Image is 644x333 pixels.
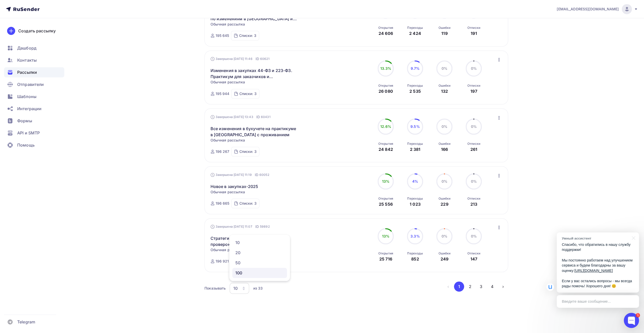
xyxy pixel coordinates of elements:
[410,146,420,152] div: 2 381
[211,56,269,61] div: Завершена [DATE] 11:46
[438,197,450,201] div: Ошибки
[211,22,245,27] span: Обычная рассылка
[382,234,389,238] span: 13%
[379,88,393,94] div: 26 080
[411,256,419,262] div: 852
[454,281,464,292] button: Go to page 1
[211,224,270,229] div: Завершена [DATE] 11:07
[441,256,448,262] div: 249
[441,201,448,207] div: 229
[235,240,284,246] div: 10
[380,124,391,129] span: 12.6%
[378,84,393,88] div: Открытия
[471,124,477,129] span: 0%
[442,124,447,129] span: 0%
[407,197,423,201] div: Переходы
[562,236,629,241] div: Умный ассистент
[410,124,420,129] span: 9.5%
[471,30,477,36] div: 191
[442,234,447,238] span: 0%
[259,172,269,177] span: 60052
[378,142,393,146] div: Открытия
[574,269,613,273] a: [URL][DOMAIN_NAME]
[239,201,256,206] div: Списки: 3
[4,55,64,65] a: Контакты
[382,179,389,183] span: 13%
[216,91,230,96] div: 195 944
[410,234,420,238] span: 3.3%
[211,172,269,177] div: Завершена [DATE] 11:19
[17,45,36,51] span: Дашборд
[467,197,480,201] div: Отписки
[260,56,269,61] span: 60621
[410,66,420,70] span: 9.7%
[471,179,477,183] span: 0%
[17,69,37,75] span: Рассылки
[441,30,447,36] div: 119
[256,114,260,120] span: ID
[412,179,418,183] span: 4%
[407,84,423,88] div: Переходы
[441,146,448,152] div: 166
[409,88,421,94] div: 2 535
[256,56,259,61] span: ID
[471,66,477,70] span: 0%
[476,281,486,292] button: Go to page 3
[253,286,263,291] div: из 33
[562,242,634,289] p: Спасибо, что обратились в нашу службу поддержки! Мы постоянно работаем над улучшением сервиса и б...
[557,4,638,14] a: [EMAIL_ADDRESS][DOMAIN_NAME]
[380,66,391,70] span: 13.3%
[443,281,508,292] ul: Pagination
[470,88,477,94] div: 197
[557,7,619,12] span: [EMAIL_ADDRESS][DOMAIN_NAME]
[409,30,421,36] div: 2 424
[17,57,37,63] span: Контакты
[379,30,393,36] div: 24 606
[204,286,226,291] div: Показывать
[438,26,450,30] div: Ошибки
[239,33,256,38] div: Списки: 3
[636,313,640,317] div: 1
[229,234,290,281] ul: 10
[229,282,250,294] button: 10
[438,84,450,88] div: Ошибки
[211,247,245,252] span: Обычная рассылка
[4,43,64,53] a: Дашборд
[17,142,35,148] span: Помощь
[17,130,40,136] span: API и SMTP
[216,201,230,206] div: 196 665
[407,26,423,30] div: Переходы
[379,201,393,207] div: 25 556
[546,283,554,291] img: Умный ассистент
[239,149,256,154] div: Списки: 3
[467,142,480,146] div: Отписки
[4,116,64,126] a: Формы
[18,28,56,34] div: Создать рассылку
[211,80,245,85] span: Обычная рассылка
[17,118,32,124] span: Формы
[235,260,284,266] div: 50
[216,33,229,38] div: 195 645
[211,138,245,143] span: Обычная рассылка
[211,189,245,195] span: Обычная рассылка
[4,91,64,102] a: Шаблоны
[4,67,64,77] a: Рассылки
[17,106,41,112] span: Интеграции
[438,142,450,146] div: Ошибки
[467,84,480,88] div: Отписки
[442,66,447,70] span: 0%
[407,142,423,146] div: Переходы
[211,114,271,120] div: Завершена [DATE] 13:43
[17,93,36,100] span: Шаблоны
[17,319,35,325] span: Telegram
[438,251,450,255] div: Ошибки
[442,179,447,183] span: 0%
[216,149,230,154] div: 196 267
[498,281,508,292] button: Go to next page
[17,81,44,87] span: Отправители
[467,26,480,30] div: Отписки
[470,256,477,262] div: 147
[471,234,477,238] span: 0%
[255,224,259,229] span: ID
[260,224,270,229] span: 59892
